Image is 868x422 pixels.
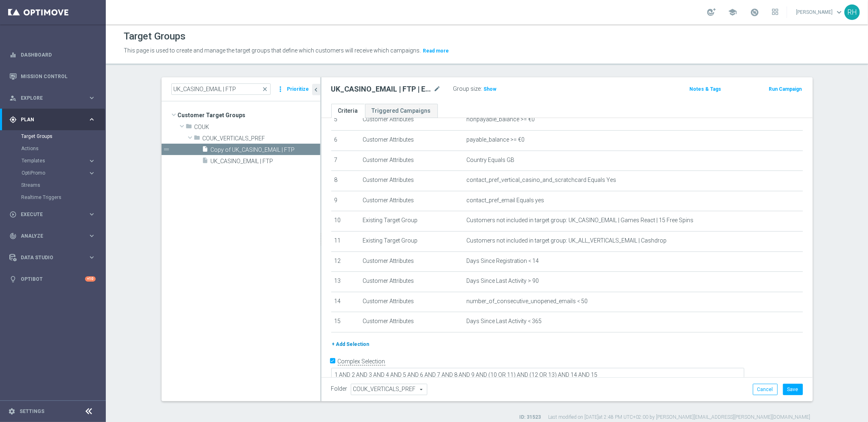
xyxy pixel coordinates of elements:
[21,234,88,238] span: Analyze
[22,171,80,175] span: OptiPromo
[9,44,96,66] div: Dashboard
[21,191,105,203] div: Realtime Triggers
[484,86,497,92] span: Show
[21,145,85,152] a: Actions
[88,94,96,102] i: keyboard_arrow_right
[520,414,541,421] label: ID: 31523
[211,146,320,153] span: Copy of UK_CASINO_EMAIL | FTP
[195,124,320,131] span: COUK
[9,116,96,123] button: gps_fixed Plan keyboard_arrow_right
[359,211,463,232] td: Existing Target Group
[365,104,438,118] a: Triggered Campaigns
[844,4,860,20] div: RH
[753,384,778,395] button: Cancel
[88,210,96,218] i: keyboard_arrow_right
[9,211,88,218] div: Execute
[21,117,88,122] span: Plan
[202,157,209,166] i: insert_drive_file
[9,95,96,101] div: person_search Explore keyboard_arrow_right
[331,231,360,251] td: 11
[9,116,88,123] div: Plan
[466,217,693,224] span: Customers not included in target group: UK_CASINO_EMAIL | Games React | 15 Free Spins
[331,110,360,131] td: 5
[20,409,44,414] a: Settings
[21,130,105,142] div: Target Groups
[8,408,15,415] i: settings
[22,158,88,163] div: Templates
[124,47,421,54] span: This page is used to create and manage the target groups that define which customers will receive...
[21,155,105,167] div: Templates
[359,151,463,171] td: Customer Attributes
[277,83,285,95] i: more_vert
[466,278,539,284] span: Days Since Last Activity > 90
[21,194,85,201] a: Realtime Triggers
[9,268,96,290] div: Optibot
[689,85,722,94] button: Notes & Tags
[359,130,463,151] td: Customer Attributes
[795,6,844,18] a: [PERSON_NAME]keyboard_arrow_down
[88,116,96,123] i: keyboard_arrow_right
[88,157,96,165] i: keyboard_arrow_right
[466,258,539,265] span: Days Since Registration < 14
[466,136,525,143] span: payable_balance >= €0
[9,276,96,282] button: lightbulb Optibot +10
[21,179,105,191] div: Streams
[9,276,17,283] i: lightbulb
[359,191,463,211] td: Customer Attributes
[9,211,96,218] button: play_circle_outline Execute keyboard_arrow_right
[171,83,271,95] input: Quick find group or folder
[312,84,320,95] button: chevron_left
[21,142,105,155] div: Actions
[262,86,269,92] span: close
[9,232,88,240] div: Analyze
[331,272,360,292] td: 13
[88,169,96,177] i: keyboard_arrow_right
[549,414,811,421] label: Last modified on [DATE] at 2:48 PM UTC+02:00 by [PERSON_NAME][EMAIL_ADDRESS][PERSON_NAME][DOMAIN_...
[466,318,542,325] span: Days Since Last Activity < 365
[9,232,17,240] i: track_changes
[331,130,360,151] td: 6
[359,251,463,272] td: Customer Attributes
[85,276,96,282] div: +10
[331,340,370,349] button: + Add Selection
[466,157,514,164] span: Country Equals GB
[21,133,85,140] a: Target Groups
[359,292,463,312] td: Customer Attributes
[331,151,360,171] td: 7
[728,8,737,17] span: school
[9,66,96,87] div: Mission Control
[331,292,360,312] td: 14
[21,96,88,101] span: Explore
[9,73,96,80] div: Mission Control
[783,384,803,395] button: Save
[313,86,320,94] i: chevron_left
[331,191,360,211] td: 9
[481,85,482,92] label: :
[331,385,348,392] label: Folder
[202,146,209,155] i: insert_drive_file
[88,254,96,261] i: keyboard_arrow_right
[21,157,96,164] button: Templates keyboard_arrow_right
[9,52,96,58] div: equalizer Dashboard
[9,116,17,123] i: gps_fixed
[434,84,441,94] i: mode_edit
[466,197,544,204] span: contact_pref_email Equals yes
[21,255,88,260] span: Data Studio
[21,66,96,87] a: Mission Control
[9,233,96,239] button: track_changes Analyze keyboard_arrow_right
[286,84,310,95] button: Prioritize
[21,170,96,176] button: OptiPromo keyboard_arrow_right
[9,254,88,261] div: Data Studio
[331,104,365,118] a: Criteria
[331,251,360,272] td: 12
[422,46,450,55] button: Read more
[466,116,535,123] span: nonpayable_balance >= €0
[9,254,96,261] button: Data Studio keyboard_arrow_right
